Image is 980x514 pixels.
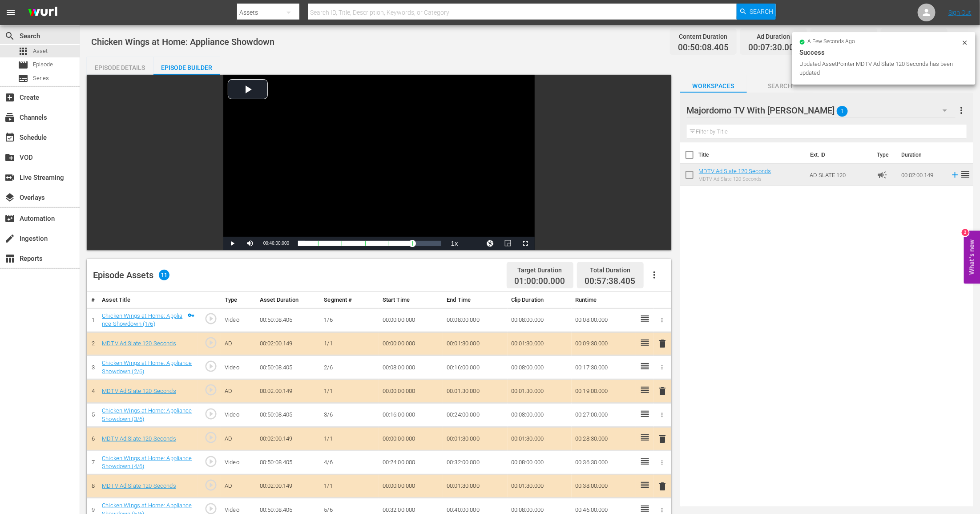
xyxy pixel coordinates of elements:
[221,403,256,427] td: Video
[837,102,848,121] span: 1
[87,57,153,78] div: Episode Details
[4,172,15,183] span: Live Streaming
[87,427,98,451] td: 6
[572,403,636,427] td: 00:27:00.000
[204,431,218,444] span: play_circle_outline
[443,403,507,427] td: 00:24:00.000
[320,308,379,332] td: 1/6
[699,176,771,182] div: MDTV Ad Slate 120 Seconds
[379,332,443,356] td: 00:00:00.000
[320,474,379,498] td: 1/1
[680,81,747,92] span: Workspaces
[102,312,182,328] a: Chicken Wings at Home: Appliance Showdown (1/6)
[572,356,636,380] td: 00:17:30.000
[102,482,176,489] a: MDTV Ad Slate 120 Seconds
[962,229,969,236] div: 2
[446,237,464,250] button: Playback Rate
[443,332,507,356] td: 00:01:30.000
[515,276,565,287] span: 01:00:00.000
[87,450,98,474] td: 7
[443,474,507,498] td: 00:01:30.000
[572,292,636,308] th: Runtime
[678,43,729,53] span: 00:50:08.405
[320,292,379,308] th: Segment #
[256,380,320,403] td: 00:02:00.149
[443,380,507,403] td: 00:01:30.000
[33,60,53,69] span: Episode
[657,432,668,445] button: delete
[4,213,15,224] span: Automation
[21,2,64,23] img: ans4CAIJ8jUAAAAAAAAAAAAAAAAAAAAAAAAgQb4GAAAAAAAAAAAAAAAAAAAAAAAAJMjXAAAAAAAAAAAAAAAAAAAAAAAAgAT5G...
[221,332,256,356] td: AD
[87,474,98,498] td: 8
[657,433,668,444] span: delete
[221,356,256,380] td: Video
[808,38,855,45] span: a few seconds ago
[443,292,507,308] th: End Time
[806,164,873,186] td: AD SLATE 120
[263,241,289,246] span: 00:46:00.000
[256,403,320,427] td: 00:50:08.405
[748,30,799,43] div: Ad Duration
[256,427,320,451] td: 00:02:00.149
[87,356,98,380] td: 3
[379,450,443,474] td: 00:24:00.000
[379,356,443,380] td: 00:08:00.000
[799,60,959,77] div: Updated AssetPointer MDTV Ad Slate 120 Seconds has been updated
[4,112,15,123] span: Channels
[221,292,256,308] th: Type
[950,170,960,180] svg: Add to Episode
[87,403,98,427] td: 5
[699,142,805,167] th: Title
[889,30,940,43] div: Total Duration
[223,75,535,250] div: Video Player
[819,30,869,43] div: Promo Duration
[87,380,98,403] td: 4
[91,36,274,47] span: Chicken Wings at Home: Appliance Showdown
[657,386,668,397] span: delete
[5,7,16,18] span: menu
[747,81,814,92] span: Search
[102,388,176,394] a: MDTV Ad Slate 120 Seconds
[678,30,729,43] div: Content Duration
[102,407,192,422] a: Chicken Wings at Home: Appliance Showdown (3/6)
[320,403,379,427] td: 3/6
[256,332,320,356] td: 00:02:00.149
[18,46,28,57] span: Asset
[18,73,28,84] span: Series
[102,340,176,347] a: MDTV Ad Slate 120 Seconds
[508,292,572,308] th: Clip Duration
[657,481,668,492] span: delete
[896,142,949,167] th: Duration
[98,292,198,308] th: Asset Title
[33,47,48,56] span: Asset
[687,98,956,123] div: Majordomo TV With [PERSON_NAME]
[87,332,98,356] td: 2
[508,427,572,451] td: 00:01:30.000
[221,308,256,332] td: Video
[572,332,636,356] td: 00:09:30.000
[379,403,443,427] td: 00:16:00.000
[4,192,15,203] span: Overlays
[572,450,636,474] td: 00:36:30.000
[221,380,256,403] td: AD
[517,237,535,250] button: Fullscreen
[102,455,192,470] a: Chicken Wings at Home: Appliance Showdown (4/6)
[33,74,49,83] span: Series
[443,427,507,451] td: 00:01:30.000
[499,237,517,250] button: Picture-in-Picture
[320,450,379,474] td: 4/6
[153,57,220,75] button: Episode Builder
[572,474,636,498] td: 00:38:00.000
[481,237,499,250] button: Jump To Time
[93,270,169,280] div: Episode Assets
[204,478,218,492] span: play_circle_outline
[256,308,320,332] td: 00:50:08.405
[87,292,98,308] th: #
[204,360,218,373] span: play_circle_outline
[221,427,256,451] td: AD
[379,308,443,332] td: 00:00:00.000
[750,4,774,20] span: Search
[320,427,379,451] td: 1/1
[572,427,636,451] td: 00:28:30.000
